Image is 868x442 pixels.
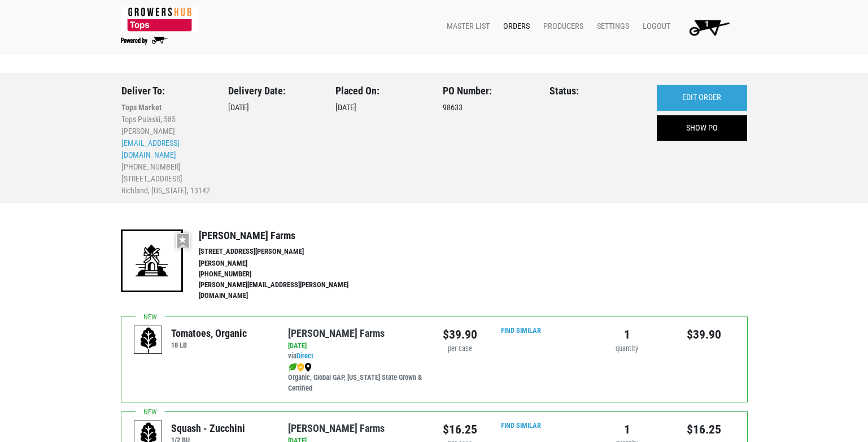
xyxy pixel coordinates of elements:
[288,363,297,372] img: leaf-e5c59151409436ccce96b2ca1b28e03c.png
[288,422,385,434] a: [PERSON_NAME] Farms
[616,344,638,353] span: quantity
[121,103,162,112] b: Tops Market
[705,19,709,29] span: 1
[121,229,183,292] img: 19-7441ae2ccb79c876ff41c34f3bd0da69.png
[297,363,304,372] img: safety-e55c860ca8c00a9c171001a62a92dabd.png
[121,125,212,137] li: [PERSON_NAME]
[121,37,168,45] img: Powered by Big Wheelbarrow
[228,85,319,197] div: [DATE]
[288,327,385,339] a: [PERSON_NAME] Farms
[443,85,533,97] h3: PO Number:
[199,280,373,301] li: [PERSON_NAME][EMAIL_ADDRESS][PERSON_NAME][DOMAIN_NAME]
[121,138,180,159] a: [EMAIL_ADDRESS][DOMAIN_NAME]
[335,85,426,197] div: [DATE]
[121,7,199,32] img: 279edf242af8f9d49a69d9d2afa010fb.png
[443,103,463,112] span: 98633
[121,114,212,125] li: Tops Pulaski, 585
[494,16,534,37] a: Orders
[597,421,657,439] div: 1
[199,229,373,242] h4: [PERSON_NAME] Farms
[675,16,739,38] a: 1
[549,85,640,97] h3: Status:
[597,326,657,344] div: 1
[288,341,425,394] div: via
[288,362,425,394] div: Organic, Global GAP, [US_STATE] State Grown & Certified
[228,85,319,97] h3: Delivery Date:
[674,326,735,344] div: $39.90
[335,85,426,97] h3: Placed On:
[134,326,163,354] img: placeholder-variety-43d6402dacf2d531de610a020419775a.svg
[501,421,541,430] a: Find Similar
[121,161,212,173] li: [PHONE_NUMBER]
[199,269,373,280] li: [PHONE_NUMBER]
[443,326,477,344] div: $39.90
[171,341,247,349] h6: 18 LB
[443,421,477,439] div: $16.25
[121,185,212,197] li: Richland, [US_STATE], 13142
[674,421,735,439] div: $16.25
[443,344,477,354] div: per case
[121,85,212,97] h3: Deliver To:
[438,16,494,37] a: Master List
[304,363,312,372] img: map_marker-0e94453035b3232a4d21701695807de9.png
[121,173,212,185] li: [STREET_ADDRESS]
[588,16,634,37] a: Settings
[199,258,373,269] li: [PERSON_NAME]
[657,115,747,141] a: SHOW PO
[199,246,373,257] li: [STREET_ADDRESS][PERSON_NAME]
[684,16,734,38] img: Cart
[534,16,588,37] a: Producers
[501,326,541,335] a: Find Similar
[171,326,247,341] div: Tomatoes, Organic
[657,85,747,111] a: EDIT ORDER
[296,352,313,360] a: Direct
[171,421,245,436] div: Squash - Zucchini
[634,16,675,37] a: Logout
[288,341,425,352] div: [DATE]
